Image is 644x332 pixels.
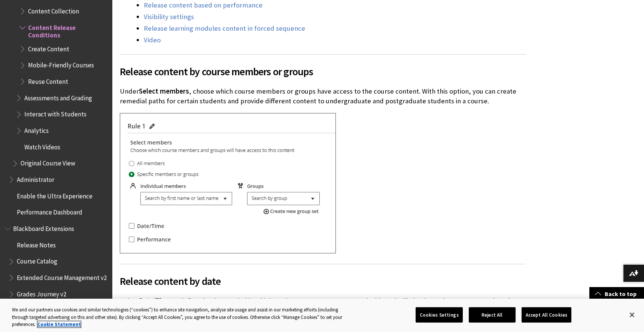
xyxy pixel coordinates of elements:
span: Mobile-Friendly Courses [28,59,94,69]
span: Content Release Conditions [28,21,107,39]
button: Accept All Cookies [522,307,571,323]
button: Reject All [469,307,516,323]
a: More information about your privacy, opens in a new tab [37,321,81,328]
span: Original Course View [21,157,75,167]
span: Date/Time [139,296,171,305]
span: Watch Videos [24,141,60,151]
span: Analytics [24,124,49,134]
p: Under , choose which course members or groups have access to the course content. With this option... [120,86,526,106]
span: Interact with Students [24,108,86,118]
div: We and our partners use cookies and similar technologies (“cookies”) to enhance site navigation, ... [12,306,354,328]
span: Create Content [28,43,69,53]
span: Select members [139,87,189,95]
span: Extended Course Management v2 [17,271,107,281]
p: Select to define the time period in which students can access content. Blackboard will check any ... [120,296,526,316]
img: Select member options for release condition rules [120,113,336,253]
span: Reuse Content [28,75,68,85]
span: Release Notes [17,239,56,249]
a: Back to top [589,287,644,301]
span: Grades Journey v2 [17,288,66,298]
span: Course Catalog [17,255,57,265]
a: Video [144,36,161,45]
span: Content Collection [28,5,79,15]
button: Cookies Settings [416,307,463,323]
span: Release content by date [120,273,526,289]
span: Blackboard Extensions [13,222,74,232]
button: Close [624,307,640,323]
a: Release learning modules content in forced sequence [144,24,305,33]
span: Performance Dashboard [17,206,82,216]
a: Visibility settings [144,12,194,21]
span: Release content by course members or groups [120,64,526,79]
span: Administrator [17,173,54,183]
a: Release content based on performance [144,1,262,10]
span: Assessments and Grading [24,92,92,102]
span: Enable the Ultra Experience [17,190,92,200]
